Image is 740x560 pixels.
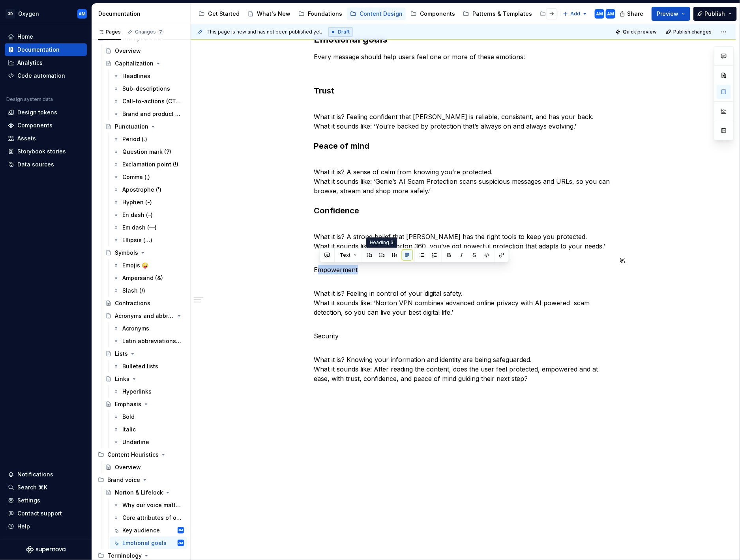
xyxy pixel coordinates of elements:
[102,310,187,322] a: Acronyms and abbreviations
[314,345,613,383] p: What it is? Knowing your information and identity are being safeguarded. What it sounds like: Aft...
[110,146,187,158] a: Question mark (?)
[663,26,715,37] button: Publish changes
[5,106,87,119] a: Design tokens
[17,72,65,80] div: Code automation
[5,507,87,520] button: Contact support
[110,158,187,171] a: Exclamation point (!)
[6,9,15,19] div: GD
[122,97,182,105] div: Call-to-actions (CTAs)
[122,388,152,396] div: Hyperlinks
[110,284,187,297] a: Slash (/)
[115,299,150,307] div: Contractions
[5,494,87,507] a: Settings
[110,511,187,524] a: Core attributes of our brand voice
[110,335,187,347] a: Latin abbreviations (e.g. / i.e.)
[179,526,183,534] div: AM
[206,29,322,35] span: This page is new and has not been published yet.
[122,186,161,194] div: Apostrophe (')
[673,29,712,35] span: Publish changes
[17,134,36,142] div: Assets
[17,483,47,491] div: Search ⌘K
[107,451,159,459] div: Content Heuristics
[560,8,590,19] button: Add
[366,237,397,248] div: Heading 3
[407,7,458,20] a: Components
[115,400,141,408] div: Emphasis
[122,362,158,370] div: Bulleted lists
[596,11,603,17] div: AM
[102,246,187,259] a: Symbols
[102,120,187,133] a: Punctuation
[110,524,187,537] a: Key audienceAM
[110,108,187,120] a: Brand and product names
[360,10,403,18] div: Content Design
[102,461,187,474] a: Overview
[115,312,174,320] div: Acronyms and abbreviations
[115,249,138,257] div: Symbols
[17,161,54,168] div: Data sources
[336,250,360,261] button: Text
[314,103,613,131] p: What it is? Feeling confident that [PERSON_NAME] is reliable, consistent, and has your back. What...
[652,7,690,21] button: Preview
[420,10,455,18] div: Components
[110,537,187,549] a: Emotional goalsAM
[5,56,87,69] a: Analytics
[17,59,43,67] div: Analytics
[17,33,33,41] div: Home
[607,11,614,17] div: AM
[613,26,660,37] button: Quick preview
[110,95,187,108] a: Call-to-actions (CTAs)
[122,514,182,522] div: Core attributes of our brand voice
[110,385,187,398] a: Hyperlinks
[98,29,121,35] div: Pages
[5,481,87,494] button: Search ⌘K
[314,140,613,151] h3: Peace of mind
[122,135,147,143] div: Period (.)
[5,30,87,43] a: Home
[107,552,142,560] div: Terminology
[5,145,87,158] a: Storybook stories
[17,108,57,116] div: Design tokens
[5,43,87,56] a: Documentation
[314,279,613,317] p: What it is? Feeling in control of your digital safety. What it sounds like: ‘Norton VPN combines ...
[5,119,87,132] a: Components
[122,501,182,509] div: Why our voice matters
[314,158,613,196] p: What it is? A sense of calm from knowing you’re protected. What it sounds like: ‘Genie’s AI Scam ...
[110,221,187,234] a: Em dash (—)
[314,205,613,216] h3: Confidence
[102,347,187,360] a: Lists
[135,29,164,35] div: Changes
[314,256,613,274] p: Empowerment
[102,297,187,310] a: Contractions
[122,539,167,547] div: Emotional goals
[122,110,182,118] div: Brand and product names
[208,10,240,18] div: Get Started
[623,29,657,35] span: Quick preview
[110,411,187,423] a: Bold
[122,261,148,269] div: Emojis 🤪
[115,463,141,471] div: Overview
[26,546,66,554] svg: Supernova Logo
[314,52,613,62] p: Every message should help users feel one or more of these emotions:
[110,259,187,272] a: Emojis 🤪
[110,436,187,448] a: Underline
[79,11,86,17] div: AM
[110,272,187,284] a: Ampersand (&)
[122,224,157,231] div: Em dash (—)
[195,6,559,22] div: Page tree
[110,322,187,335] a: Acronyms
[110,360,187,373] a: Bulleted lists
[110,82,187,95] a: Sub-descriptions
[102,373,187,385] a: Links
[122,173,150,181] div: Comma (,)
[122,148,171,156] div: Question mark (?)
[314,222,613,251] p: What it is? A strong belief that [PERSON_NAME] has the right tools to keep you protected. What it...
[95,448,187,461] div: Content Heuristics
[195,7,243,20] a: Get Started
[5,158,87,171] a: Data sources
[570,11,580,17] span: Add
[122,274,163,282] div: Ampersand (&)
[314,85,613,96] h3: Trust
[110,234,187,246] a: Ellipsis (…)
